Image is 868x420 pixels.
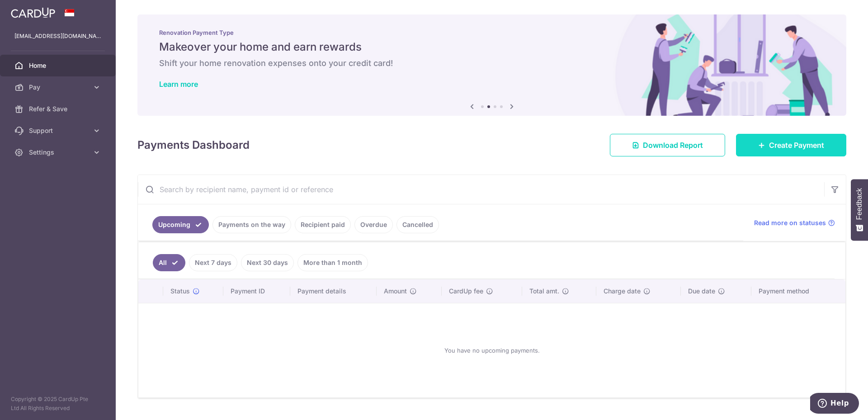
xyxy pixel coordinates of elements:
span: Amount [384,287,407,296]
span: Home [29,61,89,70]
span: Charge date [604,287,641,296]
span: Read more on statuses [754,218,826,227]
a: Create Payment [736,134,846,156]
a: Read more on statuses [754,218,835,227]
h4: Payments Dashboard [137,137,250,153]
span: Refer & Save [29,104,89,113]
span: Create Payment [769,140,824,151]
a: Cancelled [396,216,439,233]
span: CardUp fee [449,287,483,296]
a: Next 30 days [241,254,294,271]
button: Feedback - Show survey [851,179,868,241]
iframe: Opens a widget where you can find more information [810,393,859,415]
span: Pay [29,83,89,92]
p: Renovation Payment Type [159,29,825,36]
img: CardUp [11,7,55,18]
a: Upcoming [152,216,209,233]
span: Feedback [855,188,863,220]
a: More than 1 month [297,254,368,271]
span: Due date [688,287,715,296]
a: Recipient paid [295,216,351,233]
span: Support [29,126,89,135]
a: All [153,254,185,271]
h6: Shift your home renovation expenses onto your credit card! [159,58,825,69]
a: Learn more [159,80,198,89]
p: [EMAIL_ADDRESS][DOMAIN_NAME] [14,32,101,41]
span: Download Report [643,140,703,151]
a: Payments on the way [212,216,291,233]
th: Payment method [751,279,845,303]
div: You have no upcoming payments. [149,311,835,390]
a: Next 7 days [189,254,237,271]
a: Download Report [610,134,725,156]
img: Renovation banner [137,14,846,116]
h5: Makeover your home and earn rewards [159,40,825,54]
a: Overdue [354,216,393,233]
input: Search by recipient name, payment id or reference [138,175,824,204]
span: Total amt. [529,287,559,296]
th: Payment details [290,279,377,303]
span: Status [170,287,190,296]
th: Payment ID [223,279,290,303]
span: Settings [29,148,89,157]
